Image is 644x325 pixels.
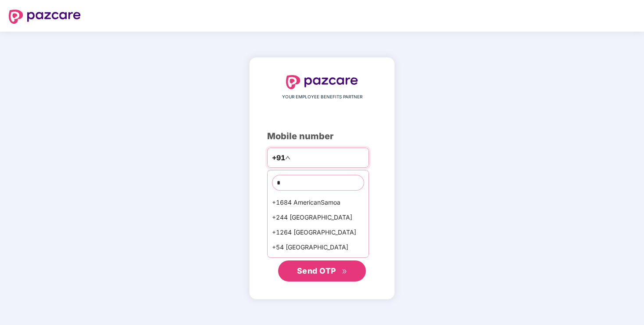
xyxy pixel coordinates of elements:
[286,75,358,89] img: logo
[268,210,369,225] div: +244 [GEOGRAPHIC_DATA]
[268,195,369,210] div: +1684 AmericanSamoa
[268,225,369,240] div: +1264 [GEOGRAPHIC_DATA]
[9,10,81,24] img: logo
[297,266,336,275] span: Send OTP
[272,152,285,163] span: +91
[342,269,347,274] span: double-right
[268,240,369,255] div: +54 [GEOGRAPHIC_DATA]
[285,155,290,160] span: up
[282,94,362,101] span: YOUR EMPLOYEE BENEFITS PARTNER
[278,260,366,282] button: Send OTPdouble-right
[267,130,377,143] div: Mobile number
[268,255,369,270] div: +374 [GEOGRAPHIC_DATA]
